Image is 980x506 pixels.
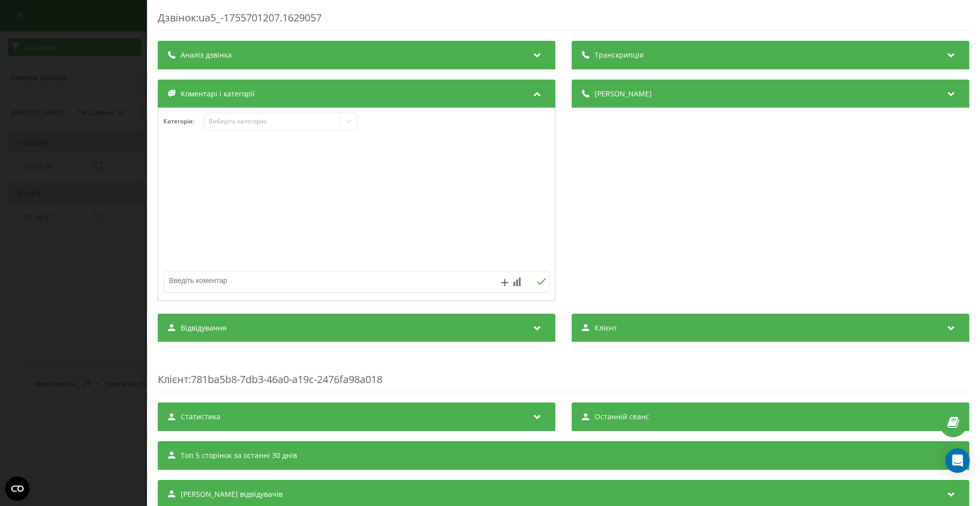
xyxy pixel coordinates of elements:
[158,352,969,392] div: : 781ba5b8-7db3-46a0-a19c-2476fa98a018
[595,50,644,60] span: Транскрипція
[163,118,204,125] h4: Категорія :
[595,89,652,99] span: [PERSON_NAME]
[181,489,283,499] span: [PERSON_NAME] відвідувачів
[209,117,336,125] div: Виберіть категорію
[158,11,969,31] div: Дзвінок : ua5_-1755701207.1629057
[158,372,188,386] span: Клієнт
[945,448,970,473] div: Open Intercom Messenger
[595,412,649,422] span: Останній сеанс
[181,89,255,99] span: Коментарі і категорії
[181,450,297,461] span: Топ 5 сторінок за останні 30 днів
[181,323,227,333] span: Відвідування
[181,50,232,60] span: Аналіз дзвінка
[595,323,617,333] span: Клієнт
[181,412,220,422] span: Статистика
[5,476,30,501] button: Open CMP widget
